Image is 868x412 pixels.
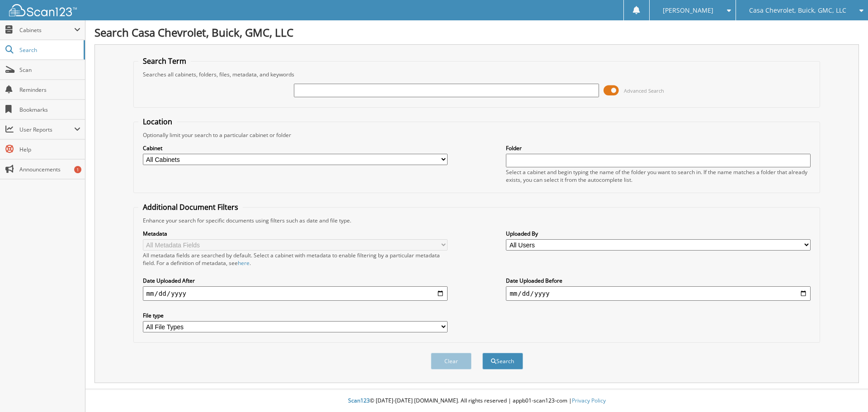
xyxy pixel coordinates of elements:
input: end [506,286,811,301]
span: Announcements [19,166,80,173]
span: Scan123 [348,397,370,404]
span: Scan [19,66,80,74]
label: Folder [506,144,811,152]
div: Enhance your search for specific documents using filters such as date and file type. [138,217,816,224]
button: Clear [431,353,472,369]
span: Search [19,46,79,54]
button: Search [482,353,523,369]
h1: Search Casa Chevrolet, Buick, GMC, LLC [94,25,859,40]
span: Reminders [19,86,80,94]
label: Metadata [143,230,448,237]
div: All metadata fields are searched by default. Select a cabinet with metadata to enable filtering b... [143,251,448,267]
legend: Additional Document Filters [138,202,243,212]
label: Date Uploaded Before [506,277,811,284]
img: scan123-logo-white.svg [9,4,77,16]
span: User Reports [19,126,74,133]
span: [PERSON_NAME] [663,8,713,13]
div: © [DATE]-[DATE] [DOMAIN_NAME]. All rights reserved | appb01-scan123-com | [85,390,868,412]
span: Casa Chevrolet, Buick, GMC, LLC [749,8,846,13]
label: Cabinet [143,144,448,152]
label: File type [143,312,448,319]
a: here [238,259,250,267]
legend: Search Term [138,56,191,66]
div: 1 [74,166,81,173]
a: Privacy Policy [572,397,606,404]
span: Cabinets [19,26,74,34]
div: Optionally limit your search to a particular cabinet or folder [138,131,816,139]
span: Advanced Search [624,87,664,94]
span: Help [19,146,80,153]
legend: Location [138,117,177,127]
label: Date Uploaded After [143,277,448,284]
span: Bookmarks [19,106,80,114]
input: start [143,286,448,301]
label: Uploaded By [506,230,811,237]
div: Select a cabinet and begin typing the name of the folder you want to search in. If the name match... [506,168,811,184]
div: Searches all cabinets, folders, files, metadata, and keywords [138,71,816,78]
